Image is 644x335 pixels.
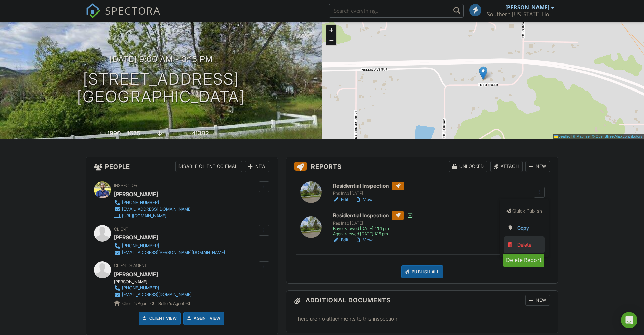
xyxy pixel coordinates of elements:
[99,131,106,136] span: Built
[122,292,192,298] div: [EMAIL_ADDRESS][DOMAIN_NAME]
[401,265,444,278] div: Publish All
[286,291,558,310] h3: Additional Documents
[110,55,213,64] h3: [DATE] 9:00 am - 3:15 pm
[294,315,550,323] p: There are no attachments to this inspection.
[122,243,159,249] div: [PHONE_NUMBER]
[114,263,147,268] span: Client's Agent
[571,134,572,138] span: |
[114,227,128,232] span: Client
[554,134,570,138] a: Leaflet
[333,231,413,237] div: Agent viewed [DATE] 1:16 pm
[114,206,192,213] a: [EMAIL_ADDRESS][DOMAIN_NAME]
[114,189,158,199] div: [PERSON_NAME]
[114,242,225,249] a: [PHONE_NUMBER]
[329,36,333,44] span: −
[107,130,121,137] div: 1990
[333,221,413,226] div: Res Insp [DATE]
[449,161,487,172] div: Unlocked
[326,25,336,35] a: Zoom in
[490,161,523,172] div: Attach
[329,4,464,18] input: Search everything...
[573,134,591,138] a: © MapTiler
[141,315,177,322] a: Client View
[333,191,404,196] div: Res Insp [DATE]
[355,196,373,203] a: View
[141,131,151,136] span: sq. ft.
[326,35,336,45] a: Zoom out
[245,161,269,172] div: New
[333,182,404,190] h6: Residential Inspection
[175,161,242,172] div: Disable Client CC Email
[122,207,192,212] div: [EMAIL_ADDRESS][DOMAIN_NAME]
[114,199,192,206] a: [PHONE_NUMBER]
[506,224,542,232] a: Copy
[122,200,159,205] div: [PHONE_NUMBER]
[114,269,158,279] a: [PERSON_NAME]
[77,70,245,106] h1: [STREET_ADDRESS] [GEOGRAPHIC_DATA]
[163,131,170,136] span: slab
[114,285,192,291] a: [PHONE_NUMBER]
[122,250,225,255] div: [EMAIL_ADDRESS][PERSON_NAME][DOMAIN_NAME]
[186,315,220,322] a: Agent View
[506,241,542,249] a: Delete
[86,9,161,23] a: SPECTORA
[114,249,225,256] a: [EMAIL_ADDRESS][PERSON_NAME][DOMAIN_NAME]
[192,130,209,137] div: 41382
[114,279,197,285] div: [PERSON_NAME]
[333,211,413,220] h6: Residential Inspection
[122,285,159,291] div: [PHONE_NUMBER]
[210,131,218,136] span: sq.ft.
[333,226,413,231] div: Buyer viewed [DATE] 4:51 pm
[329,26,333,34] span: +
[286,157,558,176] h3: Reports
[355,237,373,243] a: View
[333,182,404,197] a: Residential Inspection Res Insp [DATE]
[187,301,190,306] strong: 0
[525,295,550,306] div: New
[158,301,190,306] span: Seller's Agent -
[114,183,137,188] span: Inspector
[479,66,487,80] img: Marker
[177,131,191,136] span: Lot Size
[122,301,156,306] span: Client's Agent -
[487,11,554,18] div: Southern Oregon Home Inspections
[592,134,642,138] a: © OpenStreetMap contributors
[105,3,161,18] span: SPECTORA
[525,161,550,172] div: New
[333,196,348,203] a: Edit
[114,232,158,242] div: [PERSON_NAME]
[122,213,166,219] div: [URL][DOMAIN_NAME]
[86,157,278,176] h3: People
[127,130,140,137] div: 1675
[152,301,154,306] strong: 2
[333,237,348,243] a: Edit
[86,3,100,18] img: The Best Home Inspection Software - Spectora
[114,291,192,298] a: [EMAIL_ADDRESS][DOMAIN_NAME]
[333,211,413,237] a: Residential Inspection Res Insp [DATE] Buyer viewed [DATE] 4:51 pm Agent viewed [DATE] 1:16 pm
[114,213,192,220] a: [URL][DOMAIN_NAME]
[517,241,531,249] div: Delete
[621,312,637,328] div: Open Intercom Messenger
[512,208,542,214] span: Quick Publish
[505,4,549,11] div: [PERSON_NAME]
